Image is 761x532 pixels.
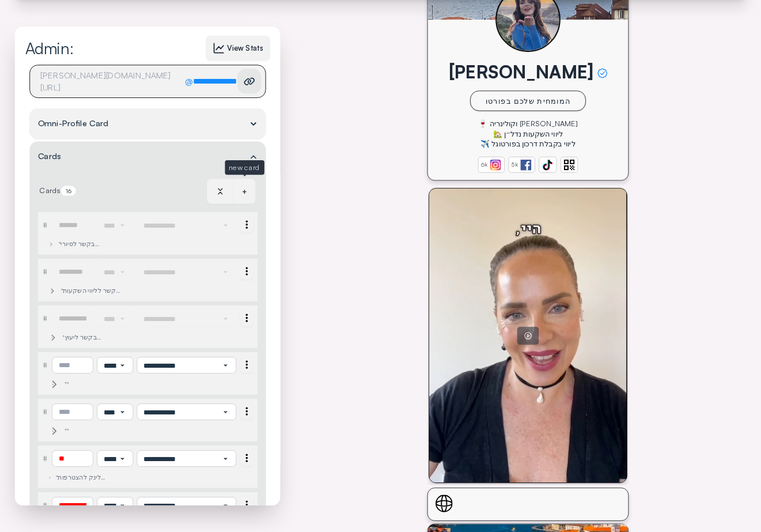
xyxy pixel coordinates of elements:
[60,186,76,196] span: 16
[29,108,266,139] summary: Omni-Profile Card
[508,157,535,173] a: 5k
[40,69,185,94] div: [PERSON_NAME][DOMAIN_NAME][URL]
[486,96,571,106] div: המומחית שלכם בפורטו
[478,157,505,173] a: 6k
[478,118,577,149] div: [PERSON_NAME] וקולינריה 🍷 ליווי השקעות נדל״ן 🏡 ליווי בקבלת דרכון בפורטוגל ✈️
[233,179,256,204] div: +
[490,159,501,170] img: instagram-FMkfTgMN.svg
[60,287,120,295] div: "בקשר לליווי השקעות נדל״ן 🏡"
[37,374,258,395] summary: ""
[65,380,69,388] div: ""
[29,142,266,173] summary: Cards
[37,234,258,255] summary: "בקשר לסיורי [PERSON_NAME] וקולינריה 🍷"
[37,327,258,348] summary: "בקשר ליעוץ רילוקיישן ✈️"
[435,495,453,512] img: svg%3e
[227,45,263,52] span: View Stats
[55,474,120,482] div: "לינק להצטרפות לקבוצת WhatsApp - נדל״ן פורטוגל דיווחים מהשטח, קהילה מקצועית"
[449,59,594,84] div: [PERSON_NAME]
[25,39,74,58] div: Admin:
[185,76,193,88] span: @
[37,467,258,488] summary: "לינק להצטרפות לקבוצת WhatsApp - נדל״ן פורטוגל דיווחים מהשטח, קהילה מקצועית"
[542,159,553,170] img: svg%3e
[37,281,258,301] summary: "בקשר לליווי השקעות נדל״ן 🏡"
[65,427,69,435] div: ""
[481,160,487,169] div: 6k
[40,185,76,196] span: Cards
[512,160,517,169] div: 5k
[564,159,575,170] img: svg%3e
[37,421,258,442] summary: ""
[206,36,270,61] button: View Stats
[62,334,120,342] div: "בקשר ליעוץ רילוקיישן ✈️"
[521,159,532,170] img: svg%3e
[58,240,120,248] div: "בקשר לסיורי [PERSON_NAME] וקולינריה 🍷"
